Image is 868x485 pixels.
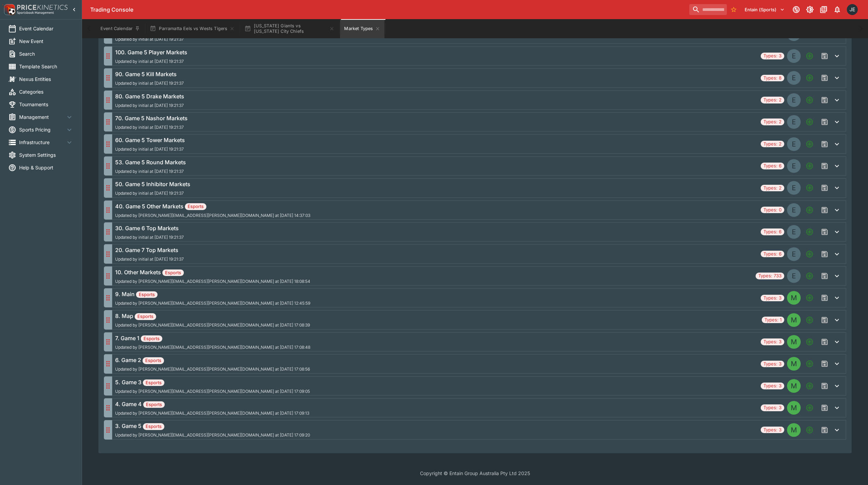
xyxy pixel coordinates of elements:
button: Add a new Market type to the group [803,116,816,128]
span: Updated by initial at [DATE] 19:21:37 [115,169,186,174]
span: Types: 6 [761,228,784,235]
span: Save changes to the Market Type group [818,424,831,436]
span: Save changes to the Market Type group [818,138,831,150]
span: Updated by [PERSON_NAME][EMAIL_ADDRESS][PERSON_NAME][DOMAIN_NAME] at [DATE] 14:37:03 [115,213,310,218]
span: Save changes to the Market Type group [818,116,831,128]
span: Updated by initial at [DATE] 19:21:37 [115,103,184,108]
span: Updated by [PERSON_NAME][EMAIL_ADDRESS][PERSON_NAME][DOMAIN_NAME] at [DATE] 17:08:56 [115,367,310,372]
h6: 20. Game 7 Top Markets [115,246,184,254]
button: Select Tenant [741,4,789,15]
span: Types: 2 [761,141,784,148]
button: [US_STATE] Giants vs [US_STATE] City Chiefs [240,19,339,38]
div: EVENT [787,71,801,85]
div: MATCH [787,379,801,393]
div: EVENT [787,93,801,107]
span: Updated by initial at [DATE] 19:21:37 [115,125,188,130]
span: Save changes to the Market Type group [818,380,831,392]
button: Add a new Market type to the group [803,424,816,436]
button: Documentation [817,3,830,16]
span: Updated by initial at [DATE] 19:21:37 [115,257,184,262]
button: Add a new Market type to the group [803,138,816,150]
span: Save changes to the Market Type group [818,270,831,282]
div: EVENT [787,203,801,217]
span: Types: 3 [761,404,784,411]
span: Types: 3 [761,383,784,389]
button: James Edlin [845,2,860,17]
span: Save changes to the Market Type group [818,204,831,216]
button: Add a new Market type to the group [803,380,816,392]
h6: 3. Game 5 [115,422,310,430]
h6: 80. Game 5 Drake Markets [115,92,184,100]
span: Esports [143,379,164,386]
span: Types: 733 [756,273,784,279]
h6: 100. Game 5 Player Markets [115,48,187,56]
div: EVENT [787,181,801,195]
span: Esports [136,291,158,298]
span: Nexus Entities [19,75,73,83]
h6: 90. Game 5 Kill Markets [115,70,184,78]
button: Add a new Market type to the group [803,292,816,304]
button: Add a new Market type to the group [803,94,816,106]
span: Sports Pricing [19,126,65,133]
span: Updated by initial at [DATE] 19:21:37 [115,37,184,42]
button: Market Types [340,19,384,38]
h6: 30. Game 6 Top Markets [115,224,184,232]
span: Save changes to the Market Type group [818,336,831,348]
button: Parramatta Eels vs Wests Tigers [146,19,239,38]
span: Save changes to the Market Type group [818,72,831,84]
div: James Edlin [847,4,858,15]
span: Types: 3 [761,427,784,433]
img: PriceKinetics Logo [2,3,16,16]
span: Esports [143,357,164,364]
button: No Bookmarks [728,4,739,15]
button: Add a new Market type to the group [803,204,816,216]
h6: 70. Game 5 Nashor Markets [115,114,188,122]
span: Template Search [19,63,73,70]
span: Types: 6 [761,163,784,169]
span: Esports [185,203,206,210]
span: Save changes to the Market Type group [818,50,831,62]
h6: 60. Game 5 Tower Markets [115,136,185,144]
span: New Event [19,38,73,45]
button: Add a new Market type to the group [803,50,816,62]
span: Esports [135,313,156,320]
span: System Settings [19,151,73,158]
span: Types: 2 [761,185,784,192]
div: EVENT [787,225,801,239]
div: MATCH [787,291,801,305]
button: Notifications [831,3,843,16]
div: MATCH [787,401,801,415]
span: Updated by initial at [DATE] 19:21:37 [115,81,184,86]
h6: 6. Game 2 [115,356,310,364]
span: Save changes to the Market Type group [818,314,831,326]
span: Save changes to the Market Type group [818,248,831,260]
span: Infrastructure [19,139,65,146]
span: Types: 3 [761,295,784,302]
span: Updated by [PERSON_NAME][EMAIL_ADDRESS][PERSON_NAME][DOMAIN_NAME] at [DATE] 17:08:39 [115,323,310,328]
span: Esports [162,269,184,276]
div: MATCH [787,357,801,371]
div: MATCH [787,423,801,437]
button: Add a new Market type to the group [803,358,816,370]
div: EVENT [787,49,801,63]
button: Add a new Market type to the group [803,314,816,326]
span: Types: 3 [761,361,784,368]
h6: 50. Game 5 Inhibitor Markets [115,180,190,188]
span: Updated by [PERSON_NAME][EMAIL_ADDRESS][PERSON_NAME][DOMAIN_NAME] at [DATE] 18:08:54 [115,279,310,284]
h6: 8. Map [115,312,310,320]
button: Add a new Market type to the group [803,248,816,260]
span: Save changes to the Market Type group [818,402,831,414]
span: Updated by [PERSON_NAME][EMAIL_ADDRESS][PERSON_NAME][DOMAIN_NAME] at [DATE] 17:09:13 [115,411,309,416]
h6: 10. Other Markets [115,268,310,276]
h6: 4. Game 4 [115,400,309,408]
img: PriceKinetics [17,5,68,10]
span: Event Calendar [19,25,73,32]
input: search [689,4,727,15]
span: Save changes to the Market Type group [818,358,831,370]
span: Save changes to the Market Type group [818,94,831,106]
p: Copyright © Entain Group Australia Pty Ltd 2025 [82,470,868,477]
h6: 9. Main [115,290,310,298]
div: EVENT [787,137,801,151]
button: Add a new Market type to the group [803,226,816,238]
button: Add a new Market type to the group [803,270,816,282]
